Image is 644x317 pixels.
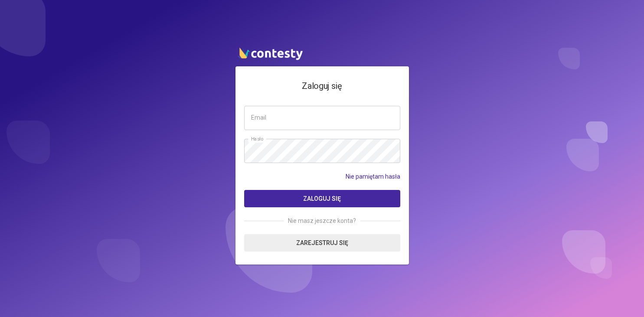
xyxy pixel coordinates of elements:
button: Zaloguj się [244,190,400,207]
span: Zaloguj się [303,195,341,202]
a: Zarejestruj się [244,234,400,252]
img: contesty logo [235,44,305,62]
a: Nie pamiętam hasła [346,172,400,181]
span: Nie masz jeszcze konta? [284,216,360,225]
h4: Zaloguj się [244,79,400,93]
